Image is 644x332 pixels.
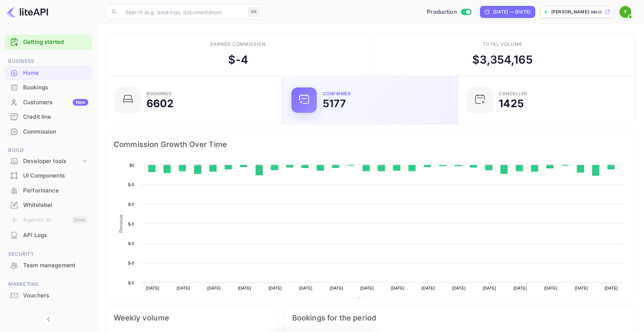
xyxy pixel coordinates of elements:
[129,163,134,167] text: $0
[4,80,92,95] div: Bookings
[499,92,528,96] div: CANCELLED
[128,182,134,187] text: $-0
[551,9,603,15] p: [PERSON_NAME]-idxci.nuit...
[121,4,245,19] input: Search (e.g. bookings, documentation)
[323,98,346,109] div: 5177
[4,198,92,213] div: Whitelabel
[114,138,627,150] span: Commission Growth Over Time
[424,8,474,16] div: Switch to Sandbox mode
[427,8,457,16] span: Production
[4,95,92,109] a: CustomersNew
[207,286,221,290] text: [DATE]
[4,250,92,258] span: Security
[128,281,134,285] text: $-0
[323,92,351,96] div: Confirmed
[4,95,92,110] div: CustomersNew
[4,146,92,154] span: Build
[23,172,88,180] div: UI Components
[364,297,383,303] text: Revenue
[422,286,435,290] text: [DATE]
[4,125,92,139] div: Commission
[4,169,92,183] div: UI Components
[483,41,523,48] div: Total volume
[23,291,88,300] div: Vouchers
[391,286,404,290] text: [DATE]
[514,286,527,290] text: [DATE]
[4,198,92,212] a: Whitelabel
[23,38,88,47] a: Getting started
[238,286,251,290] text: [DATE]
[128,241,134,246] text: $-0
[604,286,618,290] text: [DATE]
[4,183,92,197] a: Performance
[23,113,88,121] div: Credit line
[452,286,465,290] text: [DATE]
[23,186,88,195] div: Performance
[248,7,259,17] div: ⌘K
[23,98,88,107] div: Customers
[4,288,92,302] a: Vouchers
[483,286,496,290] text: [DATE]
[4,169,92,182] a: UI Components
[4,66,92,80] a: Home
[268,286,282,290] text: [DATE]
[146,286,160,290] text: [DATE]
[128,261,134,265] text: $-0
[619,6,631,18] img: TBO
[4,110,92,124] div: Credit line
[146,92,171,96] div: Bookings
[4,110,92,124] a: Credit line
[472,51,533,68] div: $ 3,354,165
[4,155,92,168] div: Developer tools
[299,286,313,290] text: [DATE]
[128,222,134,226] text: $-0
[23,201,88,210] div: Whitelabel
[177,286,190,290] text: [DATE]
[499,98,524,109] div: 1425
[4,80,92,94] a: Bookings
[4,183,92,198] div: Performance
[6,6,48,18] img: LiteAPI logo
[4,258,92,272] a: Team management
[73,99,88,106] div: New
[23,231,88,240] div: API Logs
[4,66,92,80] div: Home
[4,228,92,243] div: API Logs
[480,6,535,18] div: Click to change the date range period
[4,280,92,288] span: Marketing
[544,286,558,290] text: [DATE]
[4,258,92,273] div: Team management
[23,157,81,166] div: Developer tools
[292,312,627,324] span: Bookings for the period
[4,35,92,50] div: Getting started
[4,288,92,303] div: Vouchers
[23,69,88,77] div: Home
[330,286,343,290] text: [DATE]
[128,202,134,207] text: $-0
[4,228,92,242] a: API Logs
[119,214,124,233] text: Revenue
[4,57,92,66] span: Business
[23,261,88,270] div: Team management
[42,313,55,326] button: Collapse navigation
[23,83,88,92] div: Bookings
[23,128,88,136] div: Commission
[360,286,374,290] text: [DATE]
[146,98,174,109] div: 6602
[575,286,588,290] text: [DATE]
[493,9,530,15] div: [DATE] — [DATE]
[4,125,92,138] a: Commission
[211,41,266,48] div: Earned commission
[228,51,248,68] div: $ -4
[114,312,271,324] span: Weekly volume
